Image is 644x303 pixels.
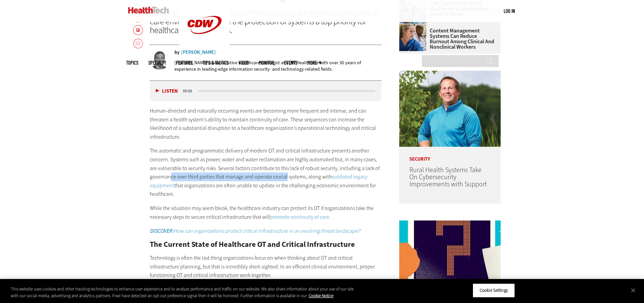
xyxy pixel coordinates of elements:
[284,60,297,65] a: Events
[126,60,138,65] span: Topics
[399,147,501,162] p: Security
[504,7,515,15] div: User menu
[176,60,193,65] a: Features
[182,88,197,94] div: duration
[473,283,515,298] button: Cookie Settings
[504,8,515,14] a: Log in
[270,213,329,220] a: promote continuity of care
[309,293,333,299] a: More information about your privacy
[150,254,382,280] p: Technology is often the last thing organizations focus on when thinking about OT and critical inf...
[150,227,360,234] a: DISCOVER:How can organizations protect critical infrastructure in an evolving threat landscape?
[128,7,169,14] img: Home
[307,60,321,65] span: More
[626,283,641,298] button: Close
[150,146,382,199] p: The automatic and programmatic delivery of modern OT and critical infrastructure presents another...
[150,204,382,221] p: While the situation may seem bleak, the healthcare industry can protect its OT if organizations t...
[150,107,382,141] p: Human-directed and naturally occurring events are becoming more frequent and intense, and can thr...
[150,241,382,248] h2: The Current State of Healthcare OT and Critical Infrastructure
[399,220,501,297] img: illustration of question mark
[203,60,229,65] a: Tips & Tactics
[150,173,367,189] a: outdated legacy equipment
[259,60,274,65] a: MonITor
[399,71,501,147] img: Jim Roeder
[179,45,230,52] a: CDW
[150,227,173,234] strong: DISCOVER:
[148,60,166,65] span: Specialty
[239,60,249,65] a: Video
[409,165,487,189] a: Rural Health Systems Take On Cybersecurity Improvements with Support
[150,227,360,234] em: How can organizations protect critical infrastructure in an evolving threat landscape?
[150,81,382,101] div: media player
[11,286,354,299] div: This website uses cookies and other tracking technologies to enhance user experience and to analy...
[156,89,178,94] button: Listen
